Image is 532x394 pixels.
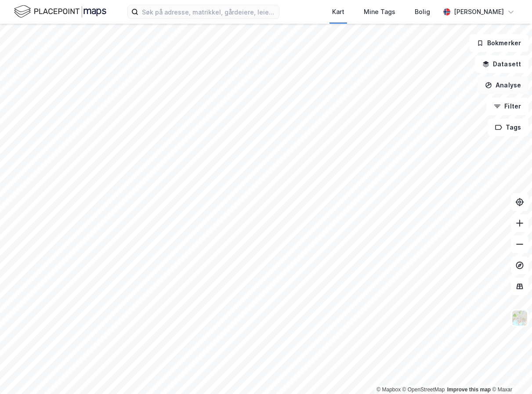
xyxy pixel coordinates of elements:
a: Improve this map [447,387,491,393]
div: Mine Tags [364,7,395,17]
img: Z [511,310,528,326]
div: Kontrollprogram for chat [488,352,532,394]
button: Analyse [478,76,528,94]
div: Kart [332,7,344,17]
img: logo.f888ab2527a4732fd821a326f86c7f29.svg [14,4,106,19]
button: Filter [486,98,528,115]
div: Bolig [415,7,430,17]
a: OpenStreetMap [402,387,445,393]
input: Søk på adresse, matrikkel, gårdeiere, leietakere eller personer [138,5,279,18]
button: Datasett [475,55,528,73]
div: [PERSON_NAME] [454,7,504,17]
button: Tags [488,119,528,136]
button: Bokmerker [469,34,528,52]
a: Mapbox [376,387,401,393]
iframe: Chat Widget [488,352,532,394]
